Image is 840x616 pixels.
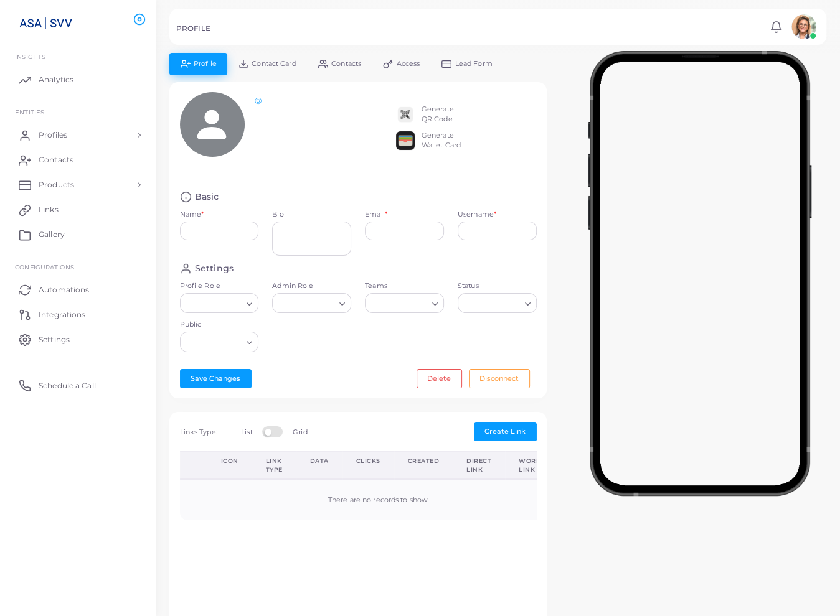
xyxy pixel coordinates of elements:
[39,309,85,320] span: Integrations
[255,96,262,105] a: @
[791,14,816,39] img: avatar
[9,327,146,352] a: Settings
[39,380,96,391] span: Schedule a Call
[466,457,491,474] div: Direct Link
[9,67,146,92] a: Analytics
[180,281,259,291] label: Profile Role
[221,457,238,465] div: Icon
[176,24,210,33] h5: PROFILE
[241,427,252,437] label: List
[9,197,146,222] a: Links
[180,332,259,352] div: Search for option
[278,297,334,310] input: Search for option
[39,129,67,141] span: Profiles
[39,229,65,240] span: Gallery
[365,281,444,291] label: Teams
[9,147,146,172] a: Contacts
[39,179,74,190] span: Products
[365,293,444,313] div: Search for option
[463,297,520,310] input: Search for option
[458,210,496,220] label: Username
[180,210,204,220] label: Name
[788,14,819,39] a: avatar
[180,452,207,480] th: Action
[458,281,537,291] label: Status
[9,373,146,398] a: Schedule a Call
[15,53,45,60] span: INSIGHTS
[180,293,259,313] div: Search for option
[9,277,146,302] a: Automations
[417,369,462,388] button: Delete
[408,457,440,465] div: Created
[272,281,351,291] label: Admin Role
[15,263,74,271] span: Configurations
[39,284,89,296] span: Automations
[455,60,493,67] span: Lead Form
[266,457,283,474] div: Link Type
[194,60,217,67] span: Profile
[588,51,811,496] img: phone-mock.b55596b7.png
[397,60,420,67] span: Access
[9,222,146,247] a: Gallery
[252,60,296,67] span: Contact Card
[186,335,242,349] input: Search for option
[484,427,526,436] span: Create Link
[396,131,415,150] img: apple-wallet.png
[39,154,73,166] span: Contacts
[9,123,146,147] a: Profiles
[39,204,59,215] span: Links
[469,369,530,388] button: Disconnect
[272,293,351,313] div: Search for option
[9,172,146,197] a: Products
[458,293,537,313] div: Search for option
[365,210,387,220] label: Email
[195,263,234,274] h4: Settings
[180,369,252,388] button: Save Changes
[9,302,146,327] a: Integrations
[272,210,351,220] label: Bio
[195,191,219,203] h4: Basic
[422,105,454,124] div: Generate QR Code
[367,297,427,310] input: Search for option
[39,334,70,345] span: Settings
[180,320,259,330] label: Public
[186,297,242,310] input: Search for option
[474,422,537,441] button: Create Link
[331,60,361,67] span: Contacts
[519,457,563,474] div: Workspace Link
[356,457,380,465] div: Clicks
[194,495,563,505] div: There are no records to show
[310,457,329,465] div: Data
[180,427,217,436] span: Links Type:
[39,74,73,85] span: Analytics
[396,105,415,124] img: qr2.png
[11,12,80,35] img: logo
[293,427,307,437] label: Grid
[15,108,44,116] span: ENTITIES
[422,131,461,151] div: Generate Wallet Card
